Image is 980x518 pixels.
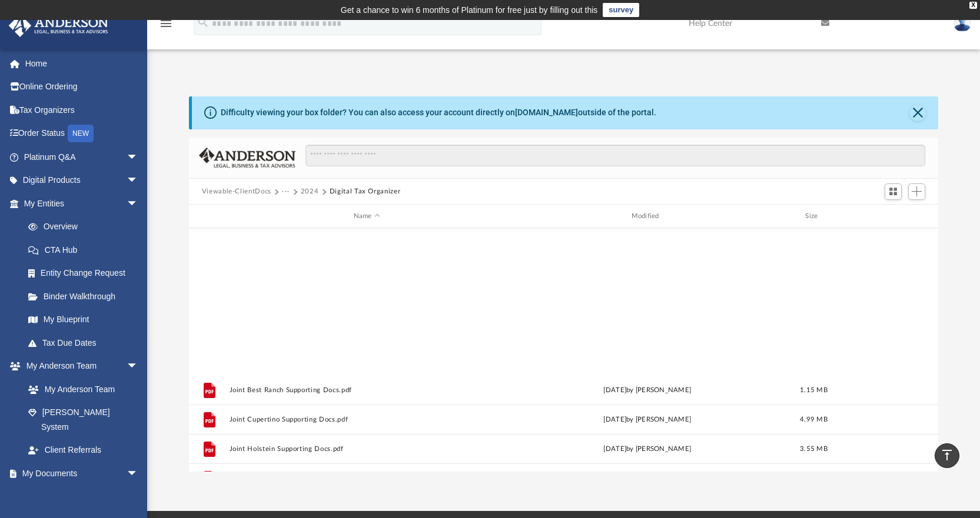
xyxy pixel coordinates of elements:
span: arrow_drop_down [127,192,150,216]
button: ··· [282,186,290,197]
a: Client Referrals [16,439,150,462]
a: [DOMAIN_NAME] [515,108,578,117]
span: 1.15 MB [800,387,828,393]
a: Entity Change Request [16,262,156,285]
a: Binder Walkthrough [16,285,156,308]
a: Overview [16,215,156,239]
div: Name [228,211,504,222]
div: grid [189,228,939,472]
img: User Pic [954,15,971,32]
a: vertical_align_top [935,443,959,468]
a: Order StatusNEW [8,122,156,146]
div: id [842,211,925,222]
a: My Anderson Team [16,377,144,401]
a: My Blueprint [16,308,150,332]
a: menu [159,22,173,31]
i: menu [159,16,173,31]
i: search [197,16,210,29]
a: My Entitiesarrow_drop_down [8,192,156,215]
div: Modified [509,211,785,222]
a: [PERSON_NAME] System [16,401,150,439]
div: [DATE] by [PERSON_NAME] [510,444,785,454]
div: [DATE] by [PERSON_NAME] [510,415,785,425]
div: [DATE] by [PERSON_NAME] [510,385,785,396]
button: Joint Holstein Supporting Docs.pdf [229,445,504,453]
div: Size [790,211,837,222]
a: Online Ordering [8,75,156,99]
a: Tax Due Dates [16,331,156,355]
span: arrow_drop_down [127,355,150,379]
button: Close [909,105,926,121]
a: Tax Organizers [8,98,156,122]
span: arrow_drop_down [127,169,150,193]
button: Switch to Grid View [885,183,902,200]
div: id [194,211,224,222]
button: Joint Cupertino Supporting Docs.pdf [229,416,504,423]
span: arrow_drop_down [127,462,150,486]
a: My Documentsarrow_drop_down [8,462,150,485]
button: Digital Tax Organizer [330,186,401,197]
span: 4.99 MB [800,416,828,423]
div: Difficulty viewing your box folder? You can also access your account directly on outside of the p... [221,106,656,119]
button: Add [908,183,926,200]
input: Search files and folders [305,145,925,167]
i: vertical_align_top [940,448,954,462]
span: 3.55 MB [800,446,828,452]
a: CTA Hub [16,238,156,262]
img: Anderson Advisors Platinum Portal [5,14,112,37]
button: 2024 [301,186,319,197]
a: survey [603,3,639,17]
span: arrow_drop_down [127,145,150,169]
div: NEW [68,125,94,142]
button: Joint Best Ranch Supporting Docs.pdf [229,386,504,394]
a: Platinum Q&Aarrow_drop_down [8,145,156,169]
div: Get a chance to win 6 months of Platinum for free just by filling out this [341,3,598,17]
a: Home [8,52,156,75]
div: close [969,2,977,9]
a: Digital Productsarrow_drop_down [8,169,156,192]
a: My Anderson Teamarrow_drop_down [8,355,150,378]
button: Viewable-ClientDocs [202,186,271,197]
